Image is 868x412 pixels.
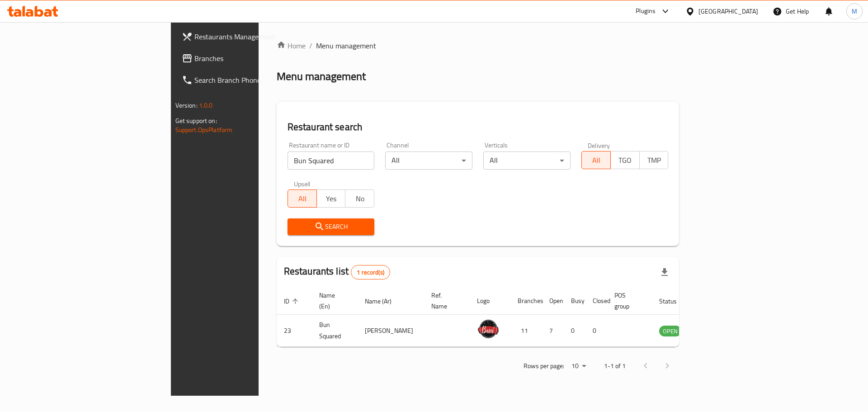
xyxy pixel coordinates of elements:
div: Total records count [351,265,390,279]
button: TGO [610,151,640,169]
div: Plugins [636,6,656,17]
div: [GEOGRAPHIC_DATA] [698,6,758,16]
th: Closed [585,287,607,315]
span: M [852,6,857,16]
th: Logo [470,287,510,315]
span: All [292,192,313,205]
span: Name (Ar) [365,296,403,307]
span: Search Branch Phone [194,75,309,85]
table: enhanced table [277,287,731,347]
h2: Restaurants list [284,265,390,279]
span: 1.0.0 [199,99,213,111]
span: Yes [321,192,342,205]
a: Branches [175,47,316,69]
td: [PERSON_NAME] [358,315,424,347]
label: Delivery [588,142,610,148]
span: Get support on: [175,115,217,127]
span: 1 record(s) [351,268,390,277]
div: All [385,152,472,170]
button: All [581,151,611,169]
div: Rows per page: [568,360,590,373]
a: Support.OpsPlatform [175,124,233,136]
input: Search for restaurant name or ID.. [288,152,375,170]
img: Bun Squared [477,317,500,340]
label: Upsell [294,180,311,187]
span: TGO [614,154,636,167]
a: Restaurants Management [175,26,316,47]
button: All [288,189,317,208]
span: ID [284,296,301,307]
span: Restaurants Management [194,31,309,42]
h2: Menu management [277,69,366,84]
span: Version: [175,99,198,111]
a: Search Branch Phone [175,69,316,91]
span: Ref. Name [431,290,459,312]
div: All [483,152,571,170]
span: POS group [614,290,641,312]
span: All [585,154,607,167]
th: Branches [510,287,542,315]
h2: Restaurant search [288,120,669,134]
span: TMP [643,154,665,167]
span: Status [659,296,689,307]
td: 0 [585,315,607,347]
span: Search [295,221,368,232]
button: Search [288,218,375,235]
div: OPEN [659,326,681,336]
button: No [345,189,374,208]
button: TMP [639,151,669,169]
div: Export file [654,261,675,283]
span: Name (En) [319,290,347,312]
nav: breadcrumb [277,40,679,51]
th: Open [542,287,564,315]
span: Menu management [316,40,376,51]
td: 7 [542,315,564,347]
td: 11 [510,315,542,347]
button: Yes [316,189,346,208]
span: Branches [194,53,309,64]
td: Bun Squared [312,315,358,347]
span: OPEN [659,326,681,336]
th: Busy [564,287,585,315]
p: 1-1 of 1 [604,360,626,372]
p: Rows per page: [524,360,564,372]
td: 0 [564,315,585,347]
span: No [349,192,371,205]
